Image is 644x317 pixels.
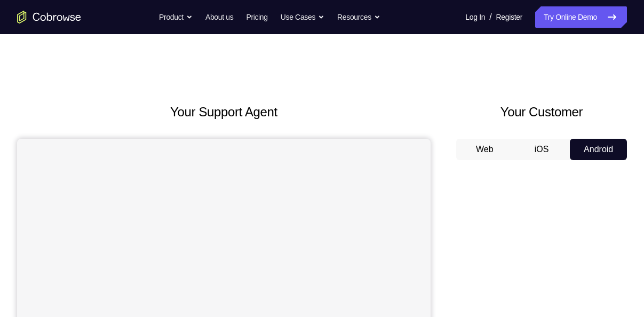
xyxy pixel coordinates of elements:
button: Resources [337,6,380,28]
button: Web [456,139,513,160]
a: About us [205,6,233,28]
a: Go to the home page [17,11,81,23]
span: / [489,11,491,23]
button: iOS [513,139,570,160]
a: Register [496,6,522,28]
h2: Your Customer [456,102,627,122]
a: Try Online Demo [535,6,627,28]
a: Log In [465,6,485,28]
button: Android [570,139,627,160]
button: Product [159,6,193,28]
button: Use Cases [281,6,324,28]
a: Pricing [246,6,267,28]
h2: Your Support Agent [17,102,431,122]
